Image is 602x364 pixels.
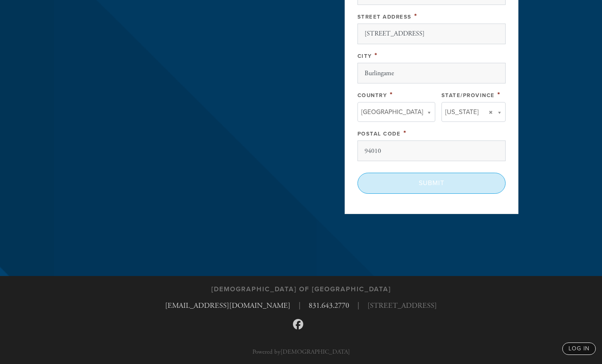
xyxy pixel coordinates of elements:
input: Submit [357,173,506,193]
span: [US_STATE] [445,107,479,117]
label: Street Address [357,14,412,20]
span: This field is required. [374,51,378,60]
span: This field is required. [390,90,393,99]
span: | [357,300,359,311]
label: State/Province [441,92,495,99]
span: This field is required. [497,90,501,99]
a: [US_STATE] [441,102,506,122]
h3: [DEMOGRAPHIC_DATA] of [GEOGRAPHIC_DATA] [211,285,391,293]
a: [DEMOGRAPHIC_DATA] [281,348,350,356]
span: [GEOGRAPHIC_DATA] [361,107,423,117]
span: This field is required. [403,128,407,138]
a: log in [562,343,596,355]
label: Country [357,92,387,99]
a: 831.643.2770 [309,301,349,310]
a: [EMAIL_ADDRESS][DOMAIN_NAME] [165,301,290,310]
p: Powered by [252,349,350,355]
a: [GEOGRAPHIC_DATA] [357,102,435,122]
span: This field is required. [414,12,417,21]
label: Postal Code [357,131,401,137]
label: City [357,53,372,59]
span: | [299,300,300,311]
span: [STREET_ADDRESS] [367,300,437,311]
